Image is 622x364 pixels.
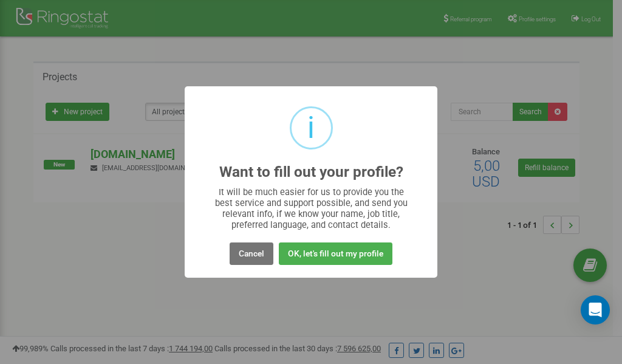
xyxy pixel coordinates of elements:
[307,108,315,148] div: i
[230,242,273,265] button: Cancel
[219,164,403,180] h2: Want to fill out your profile?
[279,242,392,265] button: OK, let's fill out my profile
[209,187,414,230] div: It will be much easier for us to provide you the best service and support possible, and send you ...
[581,295,610,325] div: Open Intercom Messenger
